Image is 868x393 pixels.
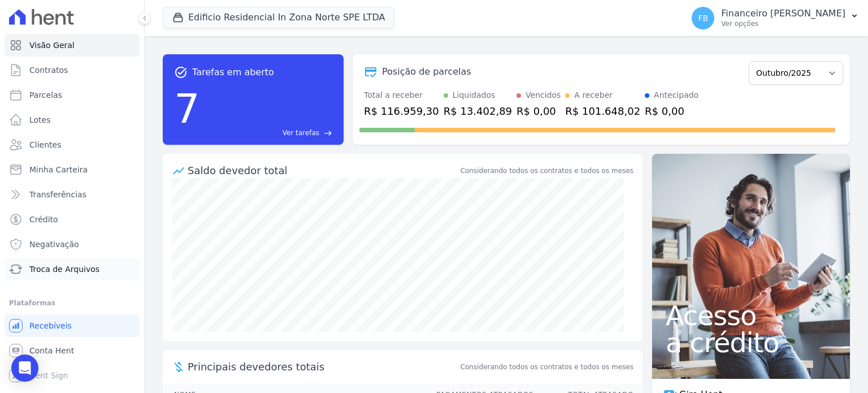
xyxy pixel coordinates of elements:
a: Transferências [5,183,140,206]
span: Recebíveis [29,320,72,331]
span: Conta Hent [29,345,74,356]
div: R$ 101.648,02 [565,103,640,119]
span: Negativação [29,239,79,250]
span: Transferências [29,189,86,200]
span: task_alt [174,66,188,79]
span: FB [698,14,708,22]
a: Parcelas [5,84,140,106]
div: Vencidos [526,89,561,101]
span: Contratos [29,64,68,76]
div: Considerando todos os contratos e todos os meses [461,166,633,176]
div: Saldo devedor total [188,163,458,178]
a: Negativação [5,233,140,256]
span: Ver tarefas [283,128,319,138]
span: Tarefas em aberto [192,66,274,79]
p: Ver opções [721,19,845,28]
p: Financeiro [PERSON_NAME] [721,8,845,19]
div: Liquidados [453,89,496,101]
div: R$ 0,00 [517,103,561,119]
span: a crédito [666,329,836,356]
div: Total a receber [364,89,439,101]
span: Lotes [29,114,51,126]
span: east [324,129,332,137]
span: Parcelas [29,89,62,101]
button: FB Financeiro [PERSON_NAME] Ver opções [683,2,868,34]
a: Contratos [5,59,140,81]
a: Ver tarefas east [205,128,332,138]
a: Visão Geral [5,34,140,57]
span: Principais devedores totais [188,359,458,374]
div: Posição de parcelas [382,65,471,79]
span: Visão Geral [29,40,75,51]
div: Open Intercom Messenger [11,355,38,382]
span: Crédito [29,214,58,225]
div: R$ 116.959,30 [364,103,439,119]
div: 7 [174,79,200,138]
a: Recebíveis [5,314,140,337]
div: Antecipado [654,89,698,101]
span: Minha Carteira [29,164,88,175]
a: Crédito [5,208,140,231]
a: Minha Carteira [5,158,140,181]
a: Lotes [5,109,140,131]
span: Clientes [29,139,61,150]
span: Troca de Arquivos [29,264,99,275]
div: A receber [574,89,613,101]
a: Clientes [5,133,140,156]
a: Conta Hent [5,339,140,362]
button: Edificio Residencial In Zona Norte SPE LTDA [163,7,394,28]
div: R$ 0,00 [645,103,698,119]
span: Considerando todos os contratos e todos os meses [461,362,633,372]
div: Plataformas [9,296,135,310]
span: Acesso [666,302,836,329]
a: Troca de Arquivos [5,258,140,280]
div: R$ 13.402,89 [444,103,512,119]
